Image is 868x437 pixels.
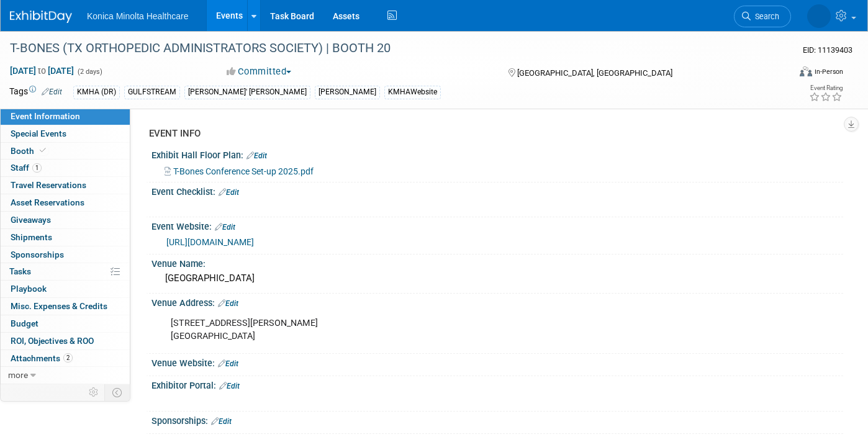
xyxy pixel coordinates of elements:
div: Event Checklist: [151,182,843,199]
span: Budget [11,318,38,328]
a: Event Information [1,108,130,125]
div: Event Format [720,65,843,83]
a: Travel Reservations [1,177,130,194]
a: Shipments [1,229,130,246]
span: Shipments [11,232,52,242]
span: Konica Minolta Healthcare [87,11,188,21]
div: Event Rating [809,85,843,91]
span: Misc. Expenses & Credits [11,301,107,311]
a: Attachments2 [1,350,130,367]
div: Exhibitor Portal: [151,376,843,392]
span: Booth [11,146,48,156]
td: Personalize Event Tab Strip [83,384,105,400]
td: Toggle Event Tabs [105,384,130,400]
span: Playbook [11,284,47,294]
a: Search [734,6,791,27]
a: Edit [218,299,238,308]
div: KMHA (DR) [73,86,120,99]
a: Edit [219,188,239,197]
button: Committed [222,65,296,78]
div: Exhibit Hall Floor Plan: [151,146,843,162]
a: Edit [215,223,235,232]
a: Playbook [1,281,130,297]
a: Tasks [1,263,130,280]
span: Event ID: 11139403 [803,45,852,55]
div: Venue Website: [151,354,843,370]
a: Misc. Expenses & Credits [1,298,130,315]
span: 2 [63,353,73,363]
span: ROI, Objectives & ROO [11,336,94,346]
div: [PERSON_NAME]' [PERSON_NAME] [184,86,310,99]
span: Special Events [11,128,66,138]
img: ExhibitDay [10,11,72,23]
div: T-BONES (TX ORTHOPEDIC ADMINISTRATORS SOCIETY) | BOOTH 20 [6,37,772,60]
span: [DATE] [DATE] [9,65,75,76]
span: to [36,66,48,76]
div: In-Person [814,67,843,76]
a: Edit [246,151,267,160]
span: Attachments [11,353,73,363]
span: Tasks [9,266,31,276]
a: T-Bones Conference Set-up 2025.pdf [165,166,314,176]
a: Booth [1,143,130,160]
div: EVENT INFO [149,127,834,140]
div: [STREET_ADDRESS][PERSON_NAME] [GEOGRAPHIC_DATA] [162,311,709,348]
a: Edit [42,88,62,96]
i: Booth reservation complete [40,147,46,154]
div: KMHAWebsite [384,86,441,99]
span: Sponsorships [11,250,64,259]
span: Event Information [11,111,80,121]
span: Search [751,12,779,21]
img: Format-Inperson.png [800,66,812,76]
div: Event Website: [151,217,843,233]
span: (2 days) [76,68,102,76]
a: Giveaways [1,212,130,228]
span: Asset Reservations [11,197,84,207]
div: Venue Address: [151,294,843,310]
span: Travel Reservations [11,180,86,190]
img: Annette O'Mahoney [807,4,831,28]
a: Edit [211,417,232,426]
span: [GEOGRAPHIC_DATA], [GEOGRAPHIC_DATA] [517,68,672,78]
span: T-Bones Conference Set-up 2025.pdf [173,166,314,176]
a: [URL][DOMAIN_NAME] [166,237,254,247]
span: Staff [11,163,42,173]
a: Budget [1,315,130,332]
span: Giveaways [11,215,51,225]
div: [GEOGRAPHIC_DATA] [161,269,834,288]
div: GULFSTREAM [124,86,180,99]
a: Special Events [1,125,130,142]
a: ROI, Objectives & ROO [1,333,130,349]
a: more [1,367,130,384]
a: Asset Reservations [1,194,130,211]
a: Edit [219,382,240,390]
a: Edit [218,359,238,368]
div: Sponsorships: [151,412,843,428]
td: Tags [9,85,62,99]
a: Staff1 [1,160,130,176]
span: more [8,370,28,380]
a: Sponsorships [1,246,130,263]
div: Venue Name: [151,255,843,270]
span: 1 [32,163,42,173]
div: [PERSON_NAME] [315,86,380,99]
